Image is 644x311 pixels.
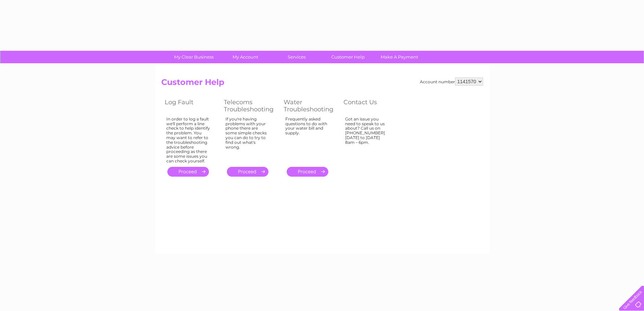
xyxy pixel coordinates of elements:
a: . [287,167,328,177]
th: Water Troubleshooting [280,97,340,115]
th: Log Fault [161,97,220,115]
div: Frequently asked questions to do with your water bill and supply. [285,117,330,161]
h2: Customer Help [161,77,483,90]
th: Contact Us [340,97,399,115]
a: . [167,167,209,177]
div: Got an issue you need to speak to us about? Call us on [PHONE_NUMBER] [DATE] to [DATE] 8am – 6pm. [345,117,389,161]
div: If you're having problems with your phone there are some simple checks you can do to try to find ... [225,117,270,161]
a: . [227,167,268,177]
a: My Clear Business [166,51,222,63]
div: Account number [420,77,483,86]
a: Make A Payment [372,51,427,63]
a: My Account [217,51,273,63]
div: In order to log a fault we'll perform a line check to help identify the problem. You may want to ... [166,117,210,163]
th: Telecoms Troubleshooting [220,97,280,115]
a: Services [269,51,325,63]
a: Customer Help [320,51,376,63]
